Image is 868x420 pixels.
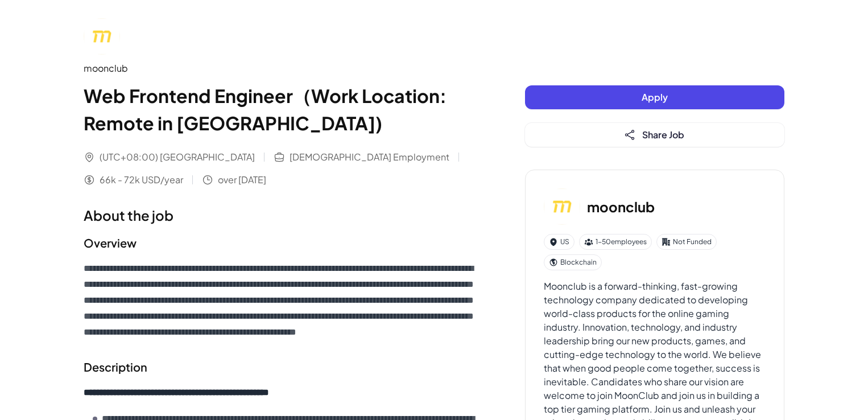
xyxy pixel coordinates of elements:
div: US [544,234,574,250]
button: Apply [525,85,784,109]
h3: moonclub [587,196,655,217]
span: (UTC+08:00) [GEOGRAPHIC_DATA] [100,150,255,164]
span: [DEMOGRAPHIC_DATA] Employment [290,150,449,164]
div: Blockchain [544,254,602,270]
h2: Description [84,359,480,376]
span: over [DATE] [218,173,266,187]
span: 66k - 72k USD/year [100,173,183,187]
h1: About the job [84,205,480,225]
h2: Overview [84,234,480,252]
button: Share Job [525,123,784,147]
span: Share Job [642,129,684,141]
span: Apply [642,91,668,103]
div: moonclub [84,61,480,75]
img: mo [84,18,120,55]
div: 1-50 employees [579,234,652,250]
img: mo [544,188,580,225]
div: Not Funded [656,234,717,250]
h1: Web Frontend Engineer（Work Location: Remote in [GEOGRAPHIC_DATA]) [84,82,480,137]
